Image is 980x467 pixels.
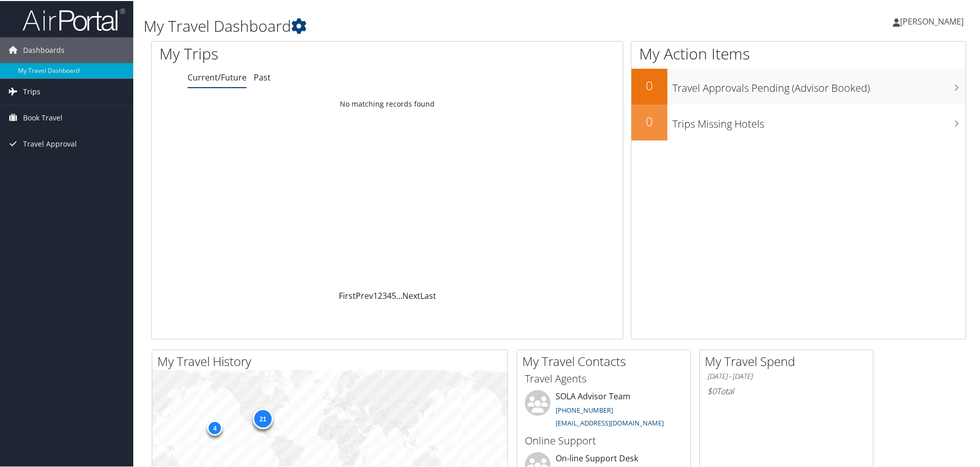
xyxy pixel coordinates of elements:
h6: Total [707,384,865,396]
a: Prev [356,289,373,300]
a: Last [420,289,436,300]
span: Trips [23,78,40,104]
a: 5 [392,289,396,300]
a: Next [402,289,420,300]
h2: My Travel Contacts [522,352,690,369]
span: Dashboards [23,36,65,62]
span: Travel Approval [23,130,77,156]
div: 21 [253,408,273,428]
a: 0Travel Approvals Pending (Advisor Booked) [631,68,966,104]
a: 4 [387,289,392,300]
a: Past [254,71,271,82]
a: 3 [382,289,387,300]
h6: [DATE] - [DATE] [707,371,865,380]
a: [PERSON_NAME] [893,5,974,36]
span: Book Travel [23,104,63,130]
h3: Trips Missing Hotels [672,111,966,130]
h3: Travel Approvals Pending (Advisor Booked) [672,75,966,94]
a: 2 [378,289,382,300]
h2: 0 [631,112,667,129]
a: First [339,289,356,300]
a: [EMAIL_ADDRESS][DOMAIN_NAME] [556,417,664,427]
td: No matching records found [152,94,623,112]
h1: My Trips [159,42,419,64]
li: SOLA Advisor Team [520,389,688,431]
a: 1 [373,289,378,300]
span: $0 [707,384,717,396]
h1: My Action Items [631,42,966,64]
h2: My Travel Spend [705,352,873,369]
span: … [396,289,402,300]
a: [PHONE_NUMBER] [556,404,613,414]
div: 4 [207,419,222,435]
h1: My Travel Dashboard [144,14,697,36]
h2: 0 [631,76,667,93]
span: [PERSON_NAME] [900,15,964,26]
a: 0Trips Missing Hotels [631,104,966,139]
h3: Online Support [525,433,683,447]
a: Current/Future [188,71,247,82]
h3: Travel Agents [525,371,683,385]
img: airportal-logo.png [23,7,125,31]
h2: My Travel History [157,352,507,369]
